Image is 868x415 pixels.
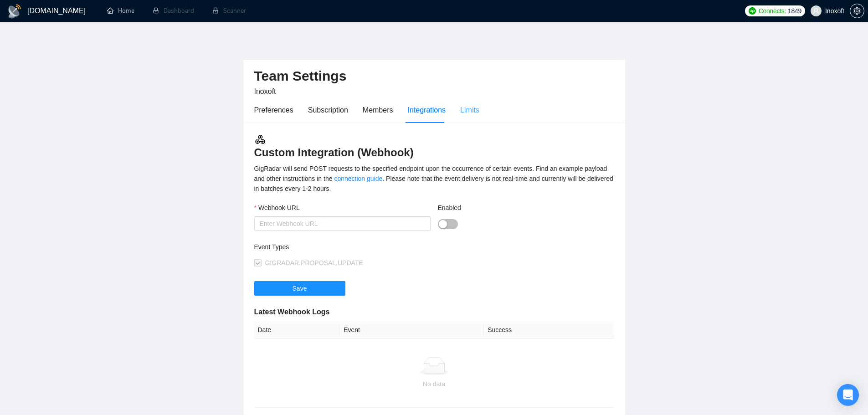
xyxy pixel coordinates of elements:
h3: Custom Integration (Webhook) [254,133,614,160]
span: Save [293,283,307,293]
label: Enabled [438,203,461,213]
span: setting [850,7,864,15]
div: No data [258,379,611,389]
input: Webhook URL [254,216,431,231]
div: Preferences [254,104,293,116]
button: Save [254,281,345,296]
img: upwork-logo.png [749,7,756,15]
div: Subscription [308,104,348,116]
div: Members [363,104,393,116]
th: Date [254,321,340,339]
button: setting [850,4,864,18]
img: logo [7,4,22,19]
div: GigRadar will send POST requests to the specified endpoint upon the occurrence of certain events.... [254,164,614,194]
a: homeHome [107,7,134,15]
h2: Team Settings [254,67,614,86]
img: webhook.3a52c8ec.svg [254,133,266,145]
span: Inoxoft [254,87,276,95]
span: user [813,8,819,14]
label: Webhook URL [254,203,300,213]
span: 1849 [788,6,801,16]
span: Connects: [759,6,786,16]
a: connection guide [334,175,382,182]
h5: Latest Webhook Logs [254,307,614,318]
div: Limits [460,104,479,116]
div: Integrations [408,104,446,116]
a: setting [850,7,864,15]
div: Open Intercom Messenger [837,384,859,406]
span: GIGRADAR.PROPOSAL.UPDATE [265,259,363,266]
label: Event Types [254,242,289,252]
button: Enabled [438,219,458,229]
th: Success [484,321,614,339]
th: Event [340,321,484,339]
